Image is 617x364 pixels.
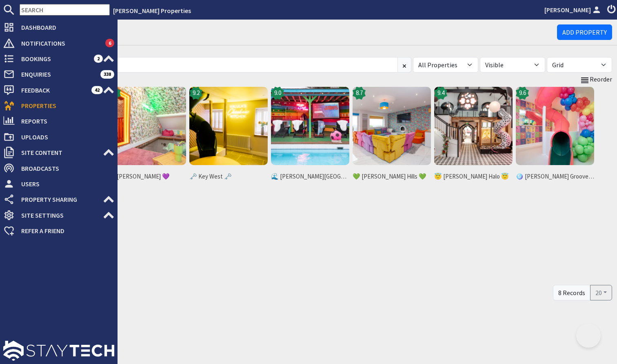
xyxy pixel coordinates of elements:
span: Property Sharing [15,193,103,206]
img: 💜 Halula Hygge 💜's icon [108,87,186,165]
span: 6 [105,39,114,47]
a: Refer a Friend [3,224,114,237]
img: 🪩 Halula Groove 🪩's icon [516,87,594,165]
span: Feedback [15,84,91,97]
a: 🌊 Halula Beach House 🌊's icon9.0🌊 [PERSON_NAME][GEOGRAPHIC_DATA] 🌊 [269,85,351,184]
span: 8.7 [356,88,363,98]
span: 🪩 [PERSON_NAME] Groove 🪩 [516,172,594,181]
a: Properties [3,99,114,112]
img: 🌊 Halula Beach House 🌊's icon [271,87,349,165]
a: Broadcasts [3,162,114,175]
img: staytech_l_w-4e588a39d9fa60e82540d7cfac8cfe4b7147e857d3e8dbdfbd41c59d52db0ec4.svg [3,341,114,361]
div: 8 Records [553,285,590,300]
span: Site Settings [15,209,103,222]
span: Broadcasts [15,162,114,175]
span: Notifications [15,37,105,50]
input: SEARCH [20,4,110,15]
span: 42 [91,86,103,94]
span: 💜 [PERSON_NAME] 💜 [108,172,186,181]
span: 2 [94,55,103,63]
span: 😇 [PERSON_NAME] Halo 😇 [434,172,513,181]
a: Dashboard [3,21,114,34]
span: Reports [15,115,114,128]
a: [PERSON_NAME] Properties [113,7,191,15]
input: Search... [24,57,398,73]
a: Reorder [580,74,612,85]
span: 9.6 [519,88,526,98]
span: 🌊 [PERSON_NAME][GEOGRAPHIC_DATA] 🌊 [271,172,349,181]
img: 😇 Halula Halo 😇's icon [434,87,513,165]
span: Enquiries [15,68,100,81]
a: 😇 Halula Halo 😇's icon9.4😇 [PERSON_NAME] Halo 😇 [433,85,514,184]
span: 9.2 [193,88,200,98]
span: Site Content [15,146,103,159]
a: Feedback 42 [3,84,114,97]
a: Notifications 6 [3,37,114,50]
a: Reports [3,115,114,128]
a: 💜 Halula Hygge 💜's icon9.1💜 [PERSON_NAME] 💜 [106,85,188,184]
img: 💚 Halula Hills 💚's icon [353,87,431,165]
button: 20 [590,285,612,300]
a: Enquiries 338 [3,68,114,81]
a: Property Sharing [3,193,114,206]
a: Bookings 2 [3,52,114,65]
a: Users [3,177,114,190]
span: 9.0 [274,88,281,98]
span: 💚 [PERSON_NAME] Hills 💚 [353,172,431,181]
img: 🗝️ Key West 🗝️'s icon [189,87,268,165]
a: 🪩 Halula Groove 🪩's icon9.6🪩 [PERSON_NAME] Groove 🪩 [514,85,596,184]
a: [PERSON_NAME] [544,5,602,15]
span: 9.4 [437,88,444,98]
a: Site Content [3,146,114,159]
span: Bookings [15,52,94,65]
a: Uploads [3,130,114,143]
span: Users [15,177,114,190]
span: 🗝️ Key West 🗝️ [189,172,268,181]
a: Add Property [557,24,612,40]
iframe: Toggle Customer Support [576,323,601,348]
span: Properties [15,99,114,112]
span: Refer a Friend [15,224,114,237]
a: 🗝️ Key West 🗝️'s icon9.2🗝️ Key West 🗝️ [188,85,269,184]
span: 338 [100,70,114,78]
span: Dashboard [15,21,114,34]
a: 💚 Halula Hills 💚's icon8.7💚 [PERSON_NAME] Hills 💚 [351,85,433,184]
span: Uploads [15,130,114,143]
a: Site Settings [3,209,114,222]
